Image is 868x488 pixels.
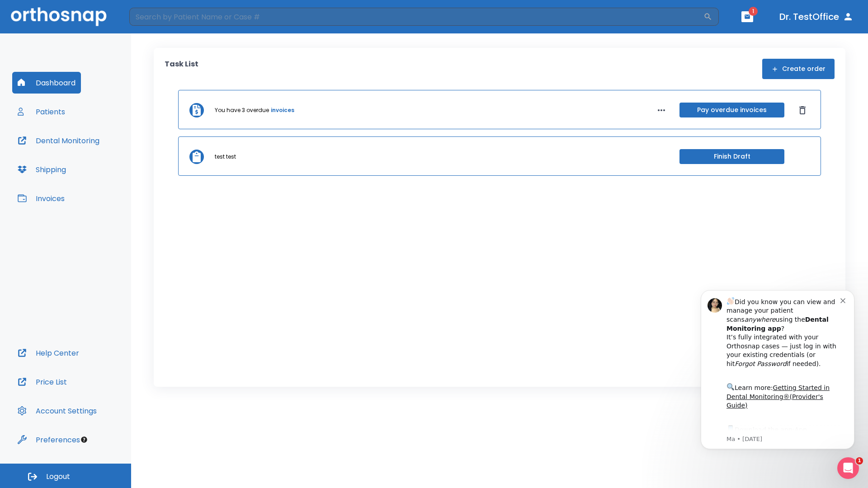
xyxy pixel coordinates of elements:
[39,147,153,193] div: Download the app: | ​ Let us know if you need help getting started!
[153,19,160,27] button: Dismiss notification
[795,103,810,117] button: Dismiss
[11,7,107,26] img: Orthosnap
[12,101,71,122] button: Patients
[12,429,85,450] button: Preferences
[749,7,758,16] span: 1
[12,400,102,422] button: Account Settings
[39,150,120,166] a: App Store
[679,149,784,164] button: Finish Draft
[856,457,863,465] span: 1
[687,277,868,464] iframe: Intercom notifications message
[12,342,85,364] button: Help Center
[215,106,269,114] p: You have 3 overdue
[12,159,71,180] button: Shipping
[271,106,294,114] a: invoices
[12,371,72,393] button: Price List
[776,9,857,25] button: Dr. TestOffice
[12,130,105,151] button: Dental Monitoring
[837,457,859,479] iframe: Intercom live chat
[679,103,784,117] button: Pay overdue invoices
[39,159,153,167] p: Message from Ma, sent 3w ago
[12,72,81,94] button: Dashboard
[46,472,70,482] span: Logout
[762,59,835,79] button: Create order
[129,8,703,26] input: Search by Patient Name or Case #
[80,436,88,444] div: Tooltip anchor
[165,59,198,79] p: Task List
[12,188,70,209] button: Invoices
[215,153,236,161] p: test test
